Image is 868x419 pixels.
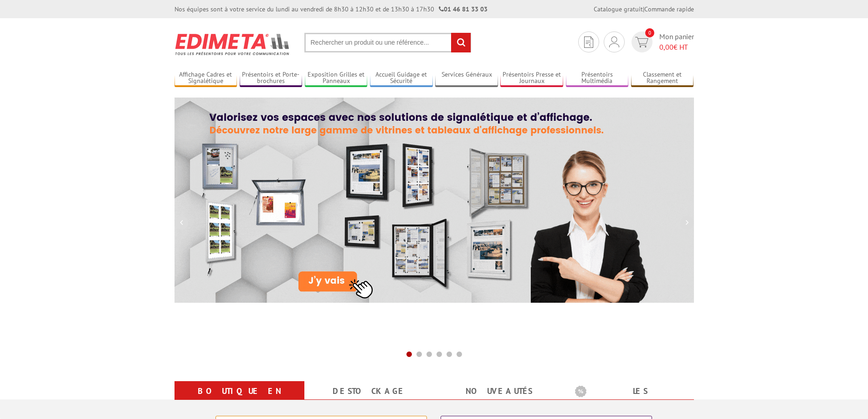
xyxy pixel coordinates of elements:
a: Catalogue gratuit [594,5,643,13]
img: Présentoir, panneau, stand - Edimeta - PLV, affichage, mobilier bureau, entreprise [175,27,291,61]
a: devis rapide 0 Mon panier 0,00€ HT [629,31,694,52]
input: Rechercher un produit ou une référence... [304,33,471,52]
strong: 01 46 81 33 03 [439,5,488,13]
a: Destockage [315,383,423,399]
a: Accueil Guidage et Sécurité [370,71,433,86]
span: 0 [645,28,654,37]
b: Les promotions [575,383,689,401]
span: € HT [659,42,694,52]
a: Présentoirs Presse et Journaux [500,71,563,86]
span: Mon panier [659,31,694,52]
img: devis rapide [584,36,593,48]
div: Nos équipes sont à votre service du lundi au vendredi de 8h30 à 12h30 et de 13h30 à 17h30 [175,5,488,14]
span: 0,00 [659,42,673,52]
a: Classement et Rangement [631,71,694,86]
input: rechercher [451,33,471,52]
a: Présentoirs Multimédia [566,71,629,86]
a: Présentoirs et Porte-brochures [240,71,303,86]
a: Les promotions [575,383,683,416]
a: Affichage Cadres et Signalétique [175,71,237,86]
a: Services Généraux [435,71,498,86]
a: nouveautés [445,383,553,399]
div: | [594,5,694,14]
a: Commande rapide [644,5,694,13]
img: devis rapide [635,37,648,47]
img: devis rapide [609,36,619,47]
a: Boutique en ligne [185,383,293,416]
a: Exposition Grilles et Panneaux [305,71,368,86]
